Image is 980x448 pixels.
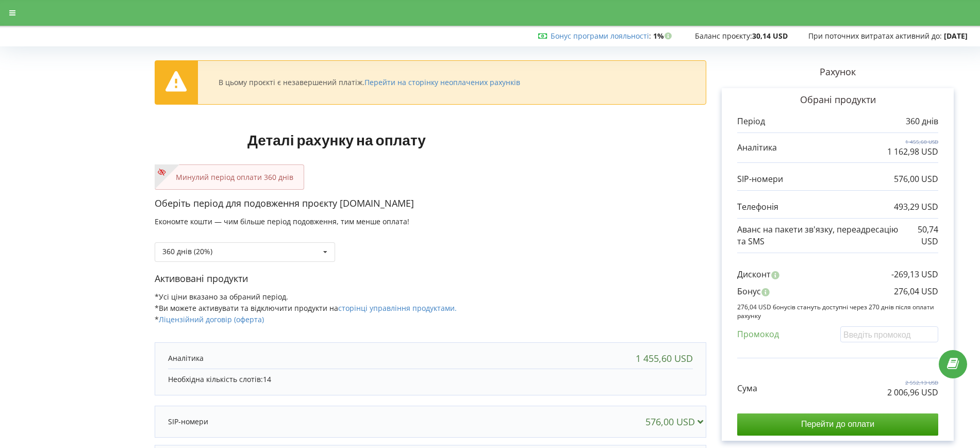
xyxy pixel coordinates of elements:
[653,31,674,41] strong: 1%
[165,172,293,182] p: Минулий період оплати 360 днів
[737,303,938,320] p: 276,04 USD бонусів стануть доступні через 270 днів після оплати рахунку
[887,138,938,145] p: 1 455,60 USD
[551,31,651,41] span: :
[155,115,519,164] h1: Деталі рахунку на оплату
[338,303,457,313] a: сторінці управління продуктами.
[737,269,771,280] p: Дисконт
[887,146,938,158] p: 1 162,98 USD
[887,387,938,399] p: 2 006,96 USD
[155,292,288,302] span: *Усі ціни вказано за обраний період.
[364,77,520,87] a: Перейти на сторінку неоплачених рахунків
[168,353,204,363] p: Аналітика
[155,303,457,313] span: *Ви можете активувати та відключити продукти на
[168,374,693,385] p: Необхідна кількість слотів:
[263,374,271,384] span: 14
[737,173,783,185] p: SIP-номери
[168,417,208,427] p: SIP-номери
[752,31,788,41] strong: 30,14 USD
[894,173,938,185] p: 576,00 USD
[551,31,649,41] a: Бонус програми лояльності
[808,31,942,41] span: При поточних витратах активний до:
[737,93,938,107] p: Обрані продукти
[737,115,765,127] p: Період
[155,197,706,210] p: Оберіть період для подовження проєкту [DOMAIN_NAME]
[737,201,778,213] p: Телефонія
[219,78,520,87] div: В цьому проєкті є незавершений платіж.
[159,314,264,324] a: Ліцензійний договір (оферта)
[737,224,904,247] p: Аванс на пакети зв'язку, переадресацію та SMS
[737,383,757,394] p: Сума
[155,272,706,286] p: Активовані продукти
[695,31,752,41] span: Баланс проєкту:
[155,217,409,226] span: Економте кошти — чим більше період подовження, тим менше оплата!
[645,417,708,427] div: 576,00 USD
[840,326,938,342] input: Введіть промокод
[737,142,777,154] p: Аналітика
[887,379,938,386] p: 2 552,13 USD
[906,115,938,127] p: 360 днів
[706,65,969,79] p: Рахунок
[944,31,968,41] strong: [DATE]
[891,269,938,280] p: -269,13 USD
[737,328,779,340] p: Промокод
[162,248,212,255] div: 360 днів (20%)
[737,286,761,297] p: Бонус
[894,201,938,213] p: 493,29 USD
[904,224,938,247] p: 50,74 USD
[894,286,938,297] p: 276,04 USD
[636,353,693,363] div: 1 455,60 USD
[737,413,938,435] input: Перейти до оплати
